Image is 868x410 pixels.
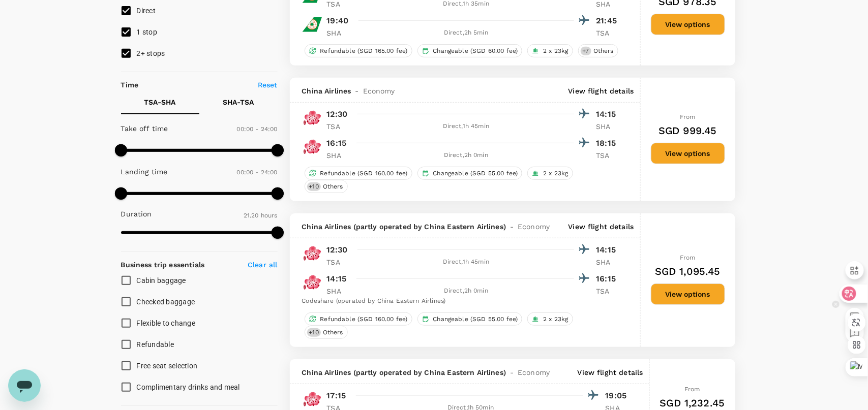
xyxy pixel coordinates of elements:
[319,182,347,191] span: Others
[606,390,631,402] p: 19:05
[327,273,347,285] p: 14:15
[302,14,322,35] img: BR
[429,169,522,178] span: Changeable (SGD 55.00 fee)
[680,113,696,120] span: From
[651,143,725,164] button: View options
[327,121,352,132] p: TSA
[568,86,634,96] p: View flight details
[506,222,518,232] span: -
[137,28,158,36] span: 1 stop
[327,15,349,27] p: 19:40
[137,319,196,327] span: Flexible to change
[121,261,205,269] strong: Business trip essentials
[589,47,618,55] span: Others
[417,167,523,180] div: Changeable (SGD 55.00 fee)
[358,150,574,161] div: Direct , 2h 0min
[429,315,522,324] span: Changeable (SGD 55.00 fee)
[358,28,574,38] div: Direct , 2h 5min
[651,283,725,305] button: View options
[302,137,322,157] img: CI
[223,97,254,107] p: SHA - TSA
[539,169,572,178] span: 2 x 23kg
[327,390,346,402] p: 17:15
[8,369,41,402] iframe: 開啟傳訊視窗按鈕
[417,312,523,326] div: Changeable (SGD 55.00 fee)
[137,276,186,285] span: Cabin baggage
[302,389,322,409] img: CI
[596,137,622,149] p: 18:15
[327,28,352,38] p: SHA
[244,212,278,219] span: 21.20 hours
[302,243,322,264] img: CI
[316,169,412,178] span: Refundable (SGD 160.00 fee)
[506,367,518,377] span: -
[121,80,139,90] p: Time
[327,286,352,296] p: SHA
[596,286,622,296] p: TSA
[578,367,643,377] p: View flight details
[351,86,363,96] span: -
[596,108,622,120] p: 14:15
[137,49,165,57] span: 2+ stops
[302,272,322,293] img: CI
[417,44,523,57] div: Changeable (SGD 60.00 fee)
[596,257,622,267] p: SHA
[121,209,152,219] p: Duration
[237,169,278,176] span: 00:00 - 24:00
[581,47,591,55] span: + 7
[144,97,176,107] p: TSA - SHA
[327,257,352,267] p: TSA
[596,121,622,132] p: SHA
[316,47,412,55] span: Refundable (SGD 165.00 fee)
[248,260,277,270] p: Clear all
[680,254,696,261] span: From
[302,86,351,96] span: China Airlines
[137,340,174,349] span: Refundable
[596,28,622,38] p: TSA
[137,7,156,15] span: Direct
[258,80,278,90] p: Reset
[137,362,198,370] span: Free seat selection
[307,182,321,191] span: + 10
[358,286,574,296] div: Direct , 2h 0min
[302,296,622,306] div: Codeshare (operated by China Eastern Airlines)
[327,137,347,149] p: 16:15
[655,263,721,279] h6: SGD 1,095.45
[121,123,168,134] p: Take off time
[518,367,550,377] span: Economy
[137,298,195,306] span: Checked baggage
[596,273,622,285] p: 16:15
[596,15,622,27] p: 21:45
[539,47,572,55] span: 2 x 23kg
[305,326,348,339] div: +10Others
[527,44,573,57] div: 2 x 23kg
[429,47,522,55] span: Changeable (SGD 60.00 fee)
[363,86,395,96] span: Economy
[121,167,168,177] p: Landing time
[305,167,412,180] div: Refundable (SGD 160.00 fee)
[327,108,348,120] p: 12:30
[596,150,622,161] p: TSA
[358,257,574,267] div: Direct , 1h 45min
[518,222,550,232] span: Economy
[651,14,725,35] button: View options
[568,222,634,232] p: View flight details
[305,312,412,326] div: Refundable (SGD 160.00 fee)
[305,44,412,57] div: Refundable (SGD 165.00 fee)
[302,108,322,128] img: CI
[578,44,618,57] div: +7Others
[316,315,412,324] span: Refundable (SGD 160.00 fee)
[302,367,506,377] span: China Airlines (partly operated by China Eastern Airlines)
[659,122,717,139] h6: SGD 999.45
[596,244,622,256] p: 14:15
[327,244,348,256] p: 12:30
[319,328,347,337] span: Others
[307,328,321,337] span: + 10
[137,383,240,391] span: Complimentary drinks and meal
[527,312,573,326] div: 2 x 23kg
[539,315,572,324] span: 2 x 23kg
[358,121,574,132] div: Direct , 1h 45min
[527,167,573,180] div: 2 x 23kg
[237,125,278,133] span: 00:00 - 24:00
[684,386,700,393] span: From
